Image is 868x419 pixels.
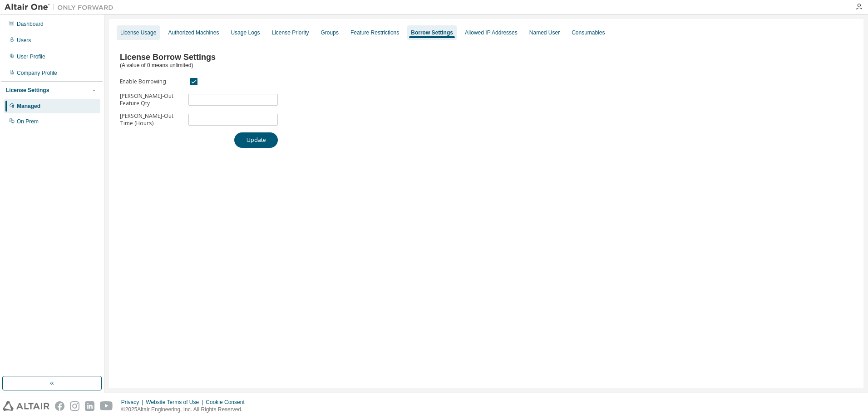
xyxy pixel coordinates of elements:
[350,29,399,36] div: Feature Restrictions
[120,53,216,62] span: License Borrow Settings
[5,3,118,12] img: Altair One
[17,37,31,44] div: Users
[120,78,183,85] label: Enable Borrowing
[168,29,219,36] div: Authorized Machines
[3,401,49,411] img: altair_logo.svg
[120,112,183,127] label: [PERSON_NAME]-Out Time (Hours)
[17,69,57,77] div: Company Profile
[17,53,45,60] div: User Profile
[17,118,39,125] div: On Prem
[231,29,260,36] div: Usage Logs
[272,29,309,36] div: License Priority
[411,29,453,36] div: Borrow Settings
[206,399,250,406] div: Cookie Consent
[146,399,206,406] div: Website Terms of Use
[465,29,518,36] div: Allowed IP Addresses
[120,62,193,68] span: (A value of 0 means unlimited)
[121,399,146,406] div: Privacy
[529,29,560,36] div: Named User
[321,29,339,36] div: Groups
[121,406,250,414] p: © 2025 Altair Engineering, Inc. All Rights Reserved.
[85,401,94,411] img: linkedin.svg
[17,20,44,28] div: Dashboard
[120,93,183,107] label: [PERSON_NAME]-Out Feature Qty
[70,401,79,411] img: instagram.svg
[100,401,113,411] img: youtube.svg
[6,87,49,94] div: License Settings
[17,102,40,110] div: Managed
[55,401,64,411] img: facebook.svg
[234,132,278,148] button: Update
[120,29,156,36] div: License Usage
[572,29,605,36] div: Consumables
